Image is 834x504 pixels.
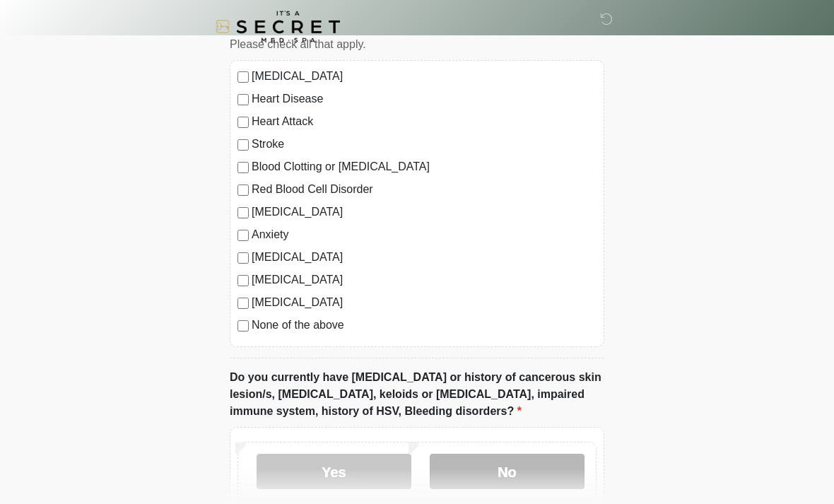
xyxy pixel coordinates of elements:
label: [MEDICAL_DATA] [252,68,597,85]
input: None of the above [237,320,249,332]
input: Stroke [237,139,249,151]
input: [MEDICAL_DATA] [237,275,249,286]
input: Heart Attack [237,117,249,128]
label: [MEDICAL_DATA] [252,294,597,311]
label: [MEDICAL_DATA] [252,204,597,221]
label: Heart Attack [252,113,597,130]
label: [MEDICAL_DATA] [252,271,597,288]
label: Yes [257,454,411,489]
input: [MEDICAL_DATA] [237,207,249,218]
input: [MEDICAL_DATA] [237,71,249,83]
label: No [430,454,585,489]
input: Blood Clotting or [MEDICAL_DATA] [237,162,249,173]
label: Do you currently have [MEDICAL_DATA] or history of cancerous skin lesion/s, [MEDICAL_DATA], keloi... [230,369,604,420]
label: Heart Disease [252,90,597,107]
img: It's A Secret Med Spa Logo [216,11,340,42]
label: None of the above [252,317,597,334]
label: Stroke [252,136,597,153]
label: Blood Clotting or [MEDICAL_DATA] [252,158,597,175]
input: [MEDICAL_DATA] [237,252,249,264]
label: Anxiety [252,226,597,243]
input: Heart Disease [237,94,249,105]
input: Red Blood Cell Disorder [237,184,249,196]
label: [MEDICAL_DATA] [252,249,597,266]
input: Anxiety [237,230,249,241]
label: Red Blood Cell Disorder [252,181,597,198]
input: [MEDICAL_DATA] [237,298,249,309]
